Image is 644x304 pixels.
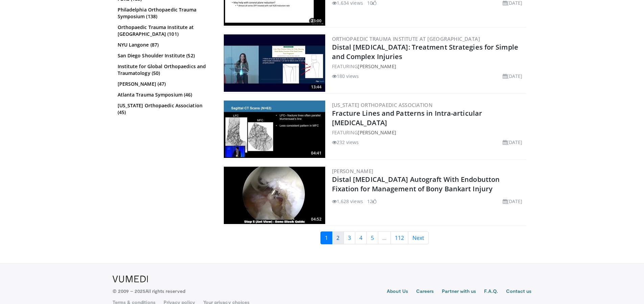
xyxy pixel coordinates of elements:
div: FEATURING [332,63,525,70]
a: [PERSON_NAME] [358,63,396,70]
li: 1,628 views [332,198,363,205]
a: Careers [416,288,434,296]
a: Distal [MEDICAL_DATA]: Treatment Strategies for Simple and Complex Injuries [332,43,518,61]
li: 232 views [332,139,359,146]
a: [PERSON_NAME] [358,129,396,136]
nav: Search results pages [222,231,527,244]
span: 04:52 [309,216,324,222]
a: 04:41 [224,101,325,158]
img: cb3b0fe0-f747-4b3f-87c9-86a88a0a5c88.300x170_q85_crop-smart_upscale.jpg [224,101,325,158]
div: FEATURING [332,129,525,136]
li: [DATE] [503,73,523,80]
li: 12 [367,198,377,205]
a: Orthopaedic Trauma Institute at [GEOGRAPHIC_DATA] [332,35,480,42]
a: [US_STATE] Orthopaedic Association (45) [118,102,211,116]
a: 1 [320,231,332,244]
span: 23:00 [309,18,324,24]
a: 13:44 [224,34,325,92]
a: 3 [343,231,355,244]
p: © 2009 – 2025 [113,288,185,295]
a: Next [408,231,429,244]
a: NYU Langone (87) [118,42,211,48]
a: 5 [366,231,378,244]
a: Contact us [506,288,532,296]
a: [US_STATE] Orthopaedic Association [332,102,433,108]
span: All rights reserved [145,288,185,294]
a: About Us [387,288,408,296]
a: Fracture Lines and Patterns in Intra-articular [MEDICAL_DATA] [332,109,482,127]
a: 112 [390,231,408,244]
a: Philadelphia Orthopaedic Trauma Symposium (138) [118,6,211,20]
a: San Diego Shoulder Institute (52) [118,52,211,59]
a: Orthopaedic Trauma Institute at [GEOGRAPHIC_DATA] (101) [118,24,211,37]
a: [PERSON_NAME] [332,168,374,174]
span: 13:44 [309,84,324,90]
li: [DATE] [503,139,523,146]
img: a28ffeb1-b41b-4f65-b929-df05c217ff89.300x170_q85_crop-smart_upscale.jpg [224,167,325,224]
a: 4 [355,231,367,244]
a: Institute for Global Orthopaedics and Traumatology (50) [118,63,211,77]
a: [PERSON_NAME] (47) [118,81,211,87]
a: Distal [MEDICAL_DATA] Autograft With Endobutton Fixation for Management of Bony Bankart Injury [332,175,500,193]
a: 2 [332,231,344,244]
a: Partner with us [442,288,476,296]
li: [DATE] [503,198,523,205]
a: F.A.Q. [484,288,498,296]
span: 04:41 [309,150,324,156]
img: 5806b998-da6f-4b2c-ad3d-519da224fd90.300x170_q85_crop-smart_upscale.jpg [224,34,325,92]
li: 180 views [332,73,359,80]
a: 04:52 [224,167,325,224]
img: VuMedi Logo [113,276,148,282]
a: Atlanta Trauma Symposium (46) [118,91,211,98]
